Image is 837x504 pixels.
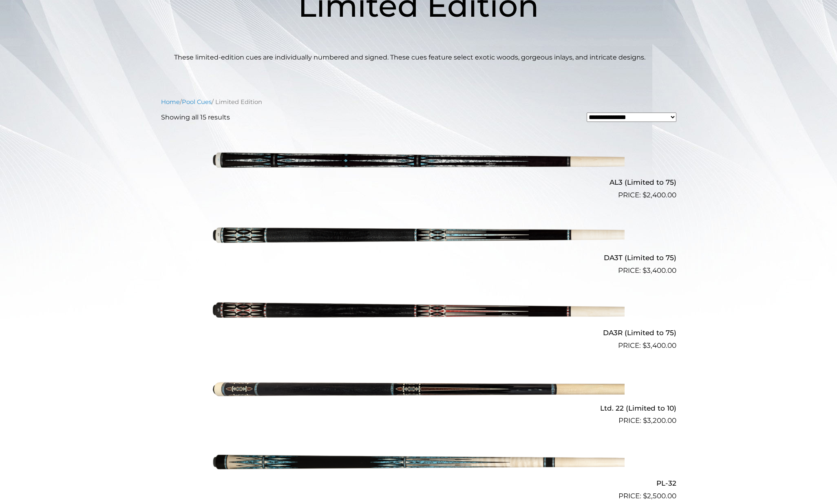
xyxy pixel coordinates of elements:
[161,354,676,426] a: Ltd. 22 (Limited to 10) $3,200.00
[213,429,625,498] img: PL-32
[161,175,676,190] h2: AL3 (Limited to 75)
[161,400,676,416] h2: Ltd. 22 (Limited to 10)
[161,204,676,276] a: DA3T (Limited to 75) $3,400.00
[213,354,625,423] img: Ltd. 22 (Limited to 10)
[643,191,676,199] bdi: 2,400.00
[161,98,180,106] a: Home
[587,113,676,122] select: Shop order
[643,416,676,424] bdi: 3,200.00
[161,113,230,122] p: Showing all 15 results
[213,129,625,197] img: AL3 (Limited to 75)
[161,250,676,265] h2: DA3T (Limited to 75)
[643,191,647,199] span: $
[643,266,676,274] bdi: 3,400.00
[643,492,676,500] bdi: 2,500.00
[643,416,647,424] span: $
[643,266,647,274] span: $
[643,341,676,349] bdi: 3,400.00
[161,429,676,501] a: PL-32 $2,500.00
[161,129,676,201] a: AL3 (Limited to 75) $2,400.00
[161,475,676,491] h2: PL-32
[643,341,647,349] span: $
[161,325,676,340] h2: DA3R (Limited to 75)
[174,53,663,62] p: These limited-edition cues are individually numbered and signed. These cues feature select exotic...
[161,279,676,351] a: DA3R (Limited to 75) $3,400.00
[643,492,647,500] span: $
[182,98,212,106] a: Pool Cues
[213,279,625,348] img: DA3R (Limited to 75)
[161,97,676,106] nav: Breadcrumb
[213,204,625,272] img: DA3T (Limited to 75)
